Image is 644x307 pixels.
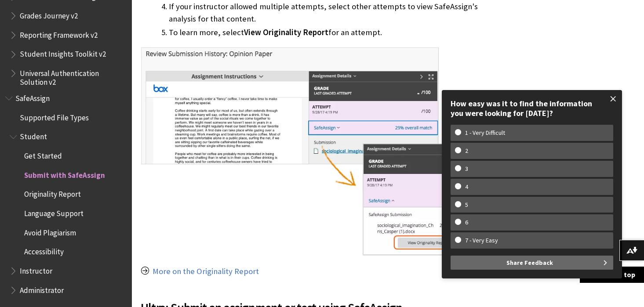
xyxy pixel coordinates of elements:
span: Student [20,130,47,141]
li: If your instructor allowed multiple attempts, select other attempts to view SafeAssign's analysis... [169,0,505,25]
span: Instructor [20,264,52,275]
span: Universal Authentication Solution v2 [20,66,126,87]
w-span: 5 [455,201,478,209]
w-span: 4 [455,183,478,191]
a: More on the Originality Report [153,266,259,277]
span: Share Feedback [506,256,553,270]
span: Administrator [20,283,64,295]
w-span: 6 [455,219,478,226]
span: Get Started [24,148,62,160]
nav: Book outline for Blackboard SafeAssign [5,91,127,297]
span: Accessibility [24,245,64,256]
w-span: 1 - Very Difficult [455,129,515,137]
span: Grades Journey v2 [20,8,78,20]
w-span: 2 [455,147,478,155]
span: Submit with SafeAssign [24,168,105,180]
w-span: 3 [455,165,478,173]
span: Language Support [24,206,84,218]
span: SafeAssign [15,91,50,103]
span: Avoid Plagiarism [24,225,76,237]
li: To learn more, select for an attempt. [169,26,505,39]
span: Originality Report [24,187,81,199]
w-span: 7 - Very Easy [455,237,508,244]
button: Share Feedback [451,256,613,270]
div: How easy was it to find the information you were looking for [DATE]? [451,99,613,118]
span: View Originality Report [244,27,328,37]
span: Student Insights Toolkit v2 [20,47,106,59]
span: Reporting Framework v2 [20,28,98,40]
span: Supported File Types [20,110,89,122]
